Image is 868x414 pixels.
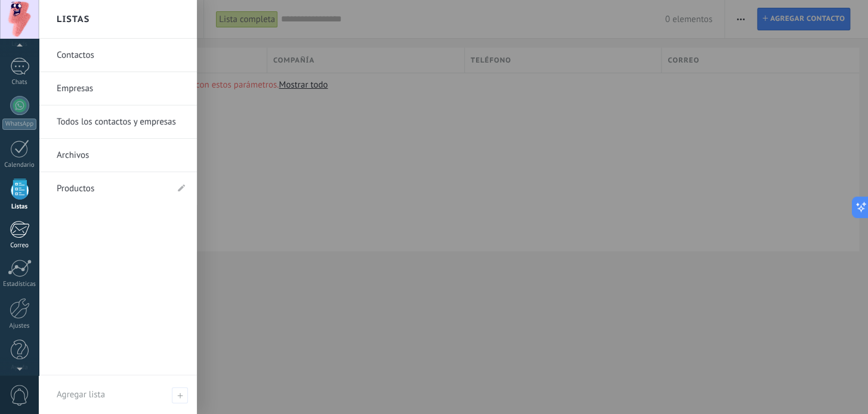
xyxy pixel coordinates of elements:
[2,203,37,211] div: Listas
[2,119,36,130] div: WhatsApp
[2,281,37,288] div: Estadísticas
[2,161,37,169] div: Calendario
[57,1,89,38] h2: Listas
[57,39,185,72] a: Contactos
[57,72,185,105] a: Empresas
[172,387,188,403] span: Agregar lista
[2,242,37,250] div: Correo
[2,322,37,330] div: Ajustes
[57,105,185,139] a: Todos los contactos y empresas
[57,172,167,206] a: Productos
[57,139,185,172] a: Archivos
[57,389,105,400] span: Agregar lista
[2,79,37,86] div: Chats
